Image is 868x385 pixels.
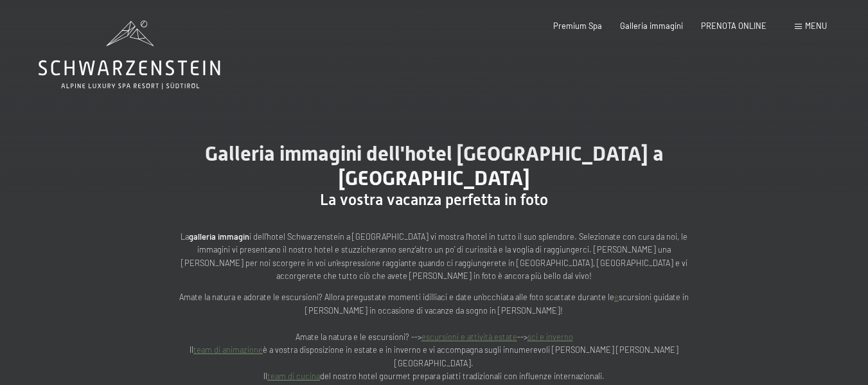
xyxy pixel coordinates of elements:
[193,345,263,355] a: team di animazione
[177,291,691,382] p: Amate la natura e adorate le escursioni? Allora pregustate momenti idilliaci e date un’occhiata a...
[620,21,683,31] a: Galleria immagini
[553,21,602,31] a: Premium Spa
[701,21,766,31] a: PRENOTA ONLINE
[205,141,664,190] span: Galleria immagini dell'hotel [GEOGRAPHIC_DATA] a [GEOGRAPHIC_DATA]
[177,230,691,283] p: La i dell’hotel Schwarzenstein a [GEOGRAPHIC_DATA] vi mostra l’hotel in tutto il suo splendore. S...
[421,332,517,342] a: escursioni e attività estate
[267,371,320,381] a: team di cucina
[189,231,249,242] strong: galleria immagin
[527,332,573,342] a: sci e inverno
[320,191,548,209] span: La vostra vacanza perfetta in foto
[614,292,619,302] a: e
[805,21,827,31] span: Menu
